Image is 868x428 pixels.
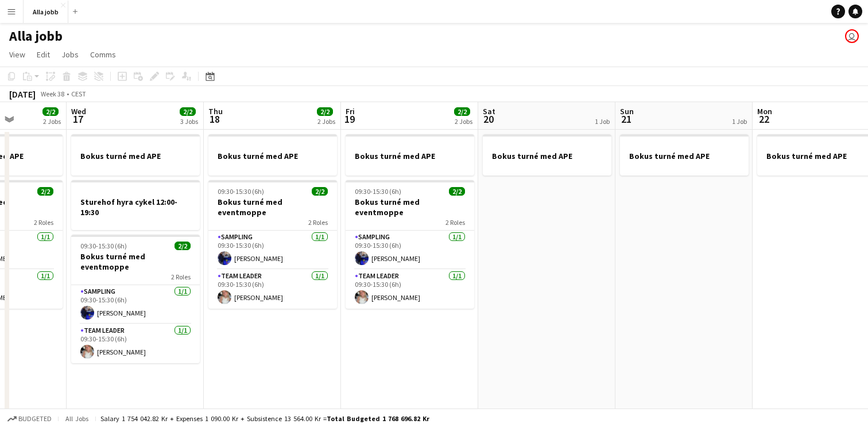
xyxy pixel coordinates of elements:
[346,180,474,309] app-job-card: 09:30-15:30 (6h)2/2Bokus turné med eventmoppe2 RolesSampling1/109:30-15:30 (6h)[PERSON_NAME]Team ...
[42,107,59,116] span: 2/2
[9,49,25,60] span: View
[43,117,61,126] div: 2 Jobs
[449,187,465,196] span: 2/2
[86,47,121,62] a: Comms
[346,106,355,116] span: Fri
[71,235,200,363] app-job-card: 09:30-15:30 (6h)2/2Bokus turné med eventmoppe2 RolesSampling1/109:30-15:30 (6h)[PERSON_NAME]Team ...
[38,90,67,98] span: Week 38
[346,231,474,270] app-card-role: Sampling1/109:30-15:30 (6h)[PERSON_NAME]
[483,151,611,161] h3: Bokus turné med APE
[317,107,333,116] span: 2/2
[483,134,611,176] app-job-card: Bokus turné med APE
[481,112,495,126] span: 20
[37,49,50,60] span: Edit
[80,242,127,250] span: 09:30-15:30 (6h)
[208,270,337,309] app-card-role: Team Leader1/109:30-15:30 (6h)[PERSON_NAME]
[308,218,328,227] span: 2 Roles
[61,49,79,60] span: Jobs
[5,47,30,62] a: View
[757,106,772,116] span: Mon
[346,197,474,217] h3: Bokus turné med eventmoppe
[71,251,200,272] h3: Bokus turné med eventmoppe
[180,107,196,116] span: 2/2
[755,112,772,126] span: 22
[34,218,53,227] span: 2 Roles
[9,88,36,100] div: [DATE]
[9,28,63,45] h1: Alla jobb
[208,180,337,309] app-job-card: 09:30-15:30 (6h)2/2Bokus turné med eventmoppe2 RolesSampling1/109:30-15:30 (6h)[PERSON_NAME]Team ...
[344,112,355,126] span: 19
[18,415,52,423] span: Budgeted
[620,106,634,116] span: Sun
[90,49,116,60] span: Comms
[71,180,200,230] app-job-card: Sturehof hyra cykel 12:00-19:30
[732,117,747,126] div: 1 Job
[57,47,83,62] a: Jobs
[71,90,86,98] div: CEST
[175,242,191,250] span: 2/2
[6,413,53,425] button: Budgeted
[327,414,429,423] span: Total Budgeted 1 768 696.82 kr
[845,29,859,43] app-user-avatar: Emil Hasselberg
[71,106,86,116] span: Wed
[208,151,337,161] h3: Bokus turné med APE
[37,187,53,196] span: 2/2
[618,112,634,126] span: 21
[483,106,495,116] span: Sat
[620,151,749,161] h3: Bokus turné med APE
[207,112,223,126] span: 18
[445,218,465,227] span: 2 Roles
[620,134,749,176] app-job-card: Bokus turné med APE
[208,134,337,176] app-job-card: Bokus turné med APE
[455,117,472,126] div: 2 Jobs
[208,106,223,116] span: Thu
[317,117,335,126] div: 2 Jobs
[355,187,401,196] span: 09:30-15:30 (6h)
[454,107,470,116] span: 2/2
[346,151,474,161] h3: Bokus turné med APE
[595,117,610,126] div: 1 Job
[71,134,200,176] app-job-card: Bokus turné med APE
[180,117,198,126] div: 3 Jobs
[71,324,200,363] app-card-role: Team Leader1/109:30-15:30 (6h)[PERSON_NAME]
[346,270,474,309] app-card-role: Team Leader1/109:30-15:30 (6h)[PERSON_NAME]
[346,134,474,176] app-job-card: Bokus turné med APE
[100,414,429,423] div: Salary 1 754 042.82 kr + Expenses 1 090.00 kr + Subsistence 13 564.00 kr =
[208,197,337,217] h3: Bokus turné med eventmoppe
[171,273,191,281] span: 2 Roles
[71,285,200,324] app-card-role: Sampling1/109:30-15:30 (6h)[PERSON_NAME]
[312,187,328,196] span: 2/2
[63,414,91,423] span: All jobs
[24,1,68,23] button: Alla jobb
[218,187,264,196] span: 09:30-15:30 (6h)
[69,112,86,126] span: 17
[71,197,200,217] h3: Sturehof hyra cykel 12:00-19:30
[32,47,55,62] a: Edit
[71,151,200,161] h3: Bokus turné med APE
[208,231,337,270] app-card-role: Sampling1/109:30-15:30 (6h)[PERSON_NAME]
